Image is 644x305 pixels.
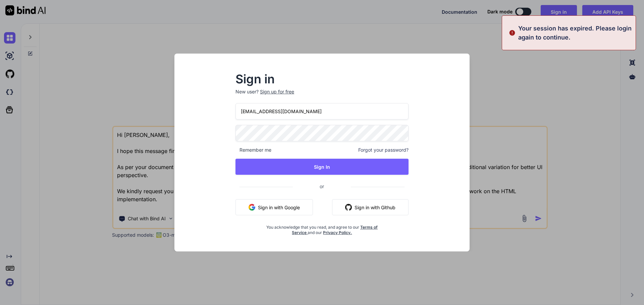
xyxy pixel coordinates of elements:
[235,74,409,84] h2: Sign in
[235,147,271,153] span: Remember me
[264,221,380,235] div: You acknowledge that you read, and agree to our and our
[323,230,352,235] a: Privacy Policy.
[358,147,409,153] span: Forgot your password?
[235,199,313,215] button: Sign in with Google
[235,103,409,120] input: Login or Email
[518,24,632,42] p: Your session has expired. Please login again to continue.
[509,24,516,42] img: alert
[332,199,409,215] button: Sign in with Github
[235,159,409,175] button: Sign In
[235,88,409,103] p: New user?
[260,88,294,95] div: Sign up for free
[249,204,255,211] img: google
[292,225,378,235] a: Terms of Service
[293,178,351,195] span: or
[345,204,352,211] img: github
